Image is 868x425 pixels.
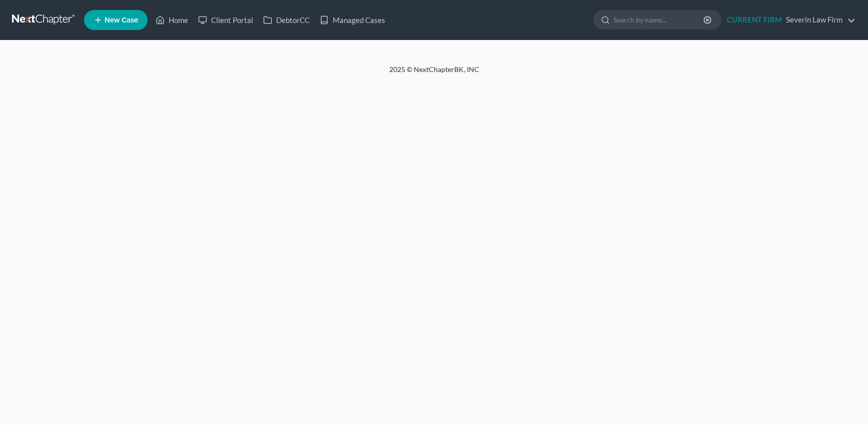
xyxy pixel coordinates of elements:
a: DebtorCC [258,11,315,29]
a: Managed Cases [315,11,390,29]
input: Search by name... [613,10,705,29]
a: Client Portal [193,11,258,29]
span: New Case [105,16,138,24]
strong: CURRENT FIRM [727,15,782,24]
a: Home [151,11,193,29]
div: 2025 © NextChapterBK, INC [149,64,719,82]
a: CURRENT FIRMSeverin Law Firm [722,11,855,29]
